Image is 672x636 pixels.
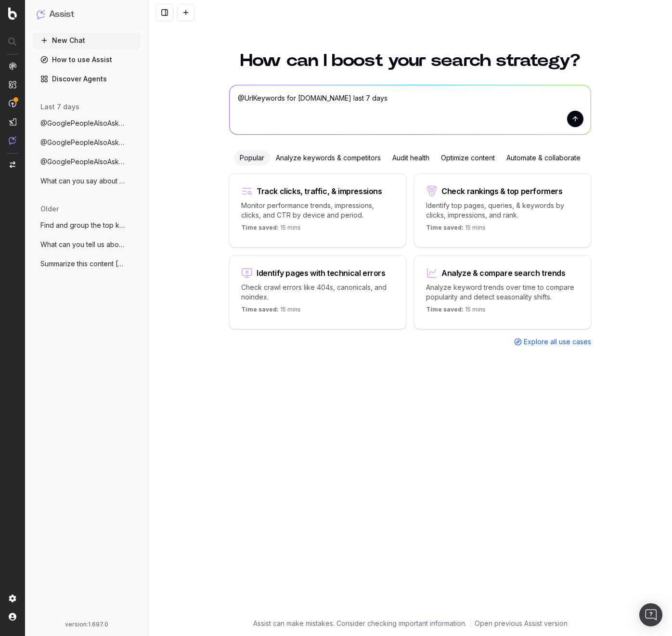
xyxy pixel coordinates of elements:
img: Switch project [10,161,15,168]
p: 15 mins [241,306,301,317]
p: Assist can make mistakes. Consider checking important information. [253,619,466,628]
span: Time saved: [426,306,464,313]
button: What can you say about [PERSON_NAME]? H [33,173,141,189]
p: 15 mins [241,224,301,235]
img: My account [9,613,16,621]
button: @GooglePeopleAlsoAsk What is a LLM? [33,154,141,169]
p: Identify top pages, queries, & keywords by clicks, impressions, and rank. [426,201,579,220]
img: Assist [9,136,16,144]
div: Track clicks, traffic, & impressions [257,187,382,195]
p: Analyze keyword trends over time to compare popularity and detect seasonality shifts. [426,283,579,302]
span: What can you tell us about [PERSON_NAME] [40,240,125,249]
span: Time saved: [241,224,279,231]
div: Audit health [387,150,435,166]
p: Check crawl errors like 404s, canonicals, and noindex. [241,283,394,302]
button: Find and group the top keywords for hack [33,218,141,233]
span: last 7 days [40,102,79,112]
p: 15 mins [426,306,486,317]
span: older [40,204,59,214]
h1: Assist [49,8,74,21]
img: Analytics [9,62,16,70]
img: Intelligence [9,80,16,89]
p: Monitor performance trends, impressions, clicks, and CTR by device and period. [241,201,394,220]
div: Identify pages with technical errors [257,269,386,277]
div: Automate & collaborate [501,150,586,166]
div: Open Intercom Messenger [639,603,662,626]
span: @GooglePeopleAlsoAsk what's is a LLM? [40,138,125,147]
button: Assist [37,8,137,21]
a: How to use Assist [33,52,141,67]
img: Activation [9,99,16,107]
span: Explore all use cases [524,337,591,347]
span: Time saved: [241,306,279,313]
button: New Chat [33,33,141,48]
span: Find and group the top keywords for hack [40,221,125,230]
a: Discover Agents [33,71,141,87]
span: Summarize this content [URL][PERSON_NAME] [40,259,125,269]
button: @GooglePeopleAlsoAsk show me related que [33,116,141,131]
img: Botify logo [8,7,17,20]
p: 15 mins [426,224,486,235]
span: What can you say about [PERSON_NAME]? H [40,176,125,186]
button: @GooglePeopleAlsoAsk what's is a LLM? [33,135,141,150]
a: Open previous Assist version [475,619,568,628]
span: @GooglePeopleAlsoAsk What is a LLM? [40,157,125,167]
button: Summarize this content [URL][PERSON_NAME] [33,256,141,272]
div: Popular [234,150,270,166]
div: Analyze keywords & competitors [270,150,387,166]
img: Setting [9,595,16,602]
textarea: @UrlKeywords for [DOMAIN_NAME] last 7 days [230,85,591,134]
button: What can you tell us about [PERSON_NAME] [33,237,141,252]
h1: How can I boost your search strategy? [229,52,591,69]
div: Optimize content [435,150,501,166]
span: Time saved: [426,224,464,231]
div: version: 1.697.0 [37,621,137,628]
img: Assist [37,10,45,19]
div: Check rankings & top performers [441,187,563,195]
img: Studio [9,118,16,126]
div: Analyze & compare search trends [441,269,566,277]
span: @GooglePeopleAlsoAsk show me related que [40,118,125,128]
a: Explore all use cases [514,337,591,347]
